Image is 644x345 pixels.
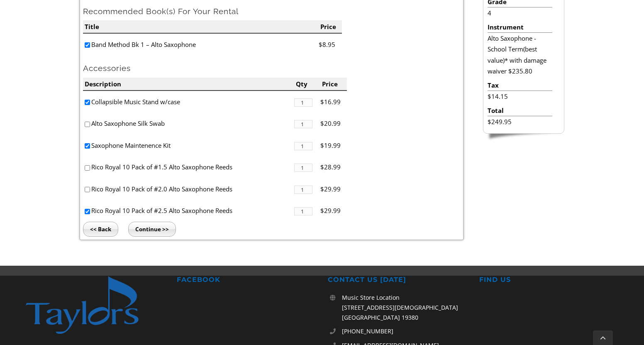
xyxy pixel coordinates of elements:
[488,91,552,102] li: $14.15
[320,78,347,91] li: Price
[128,222,176,237] input: Continue >>
[320,91,347,113] li: $16.99
[83,20,318,34] li: Title
[83,6,460,17] h2: Recommended Book(s) For Your Rental
[83,34,318,56] li: Band Method Bk 1 – Alto Saxophone
[488,116,552,127] li: $249.95
[294,78,321,91] li: Qty
[320,113,347,135] li: $20.99
[83,156,294,178] li: Rico Royal 10 Pack of #1.5 Alto Saxophone Reeds
[342,326,468,336] a: [PHONE_NUMBER]
[83,78,294,91] li: Description
[83,91,294,113] li: Collapsible Music Stand w/case
[320,135,347,157] li: $19.99
[488,80,552,91] li: Tax
[83,135,294,157] li: Saxophone Maintenence Kit
[342,293,468,322] p: Music Store Location [STREET_ADDRESS][DEMOGRAPHIC_DATA] [GEOGRAPHIC_DATA] 19380
[83,200,294,222] li: Rico Royal 10 Pack of #2.5 Alto Saxophone Reeds
[83,113,294,135] li: Alto Saxophone Silk Swab
[319,20,342,34] li: Price
[488,22,552,33] li: Instrument
[328,276,467,284] h2: CONTACT US [DATE]
[320,156,347,178] li: $28.99
[83,178,294,200] li: Rico Royal 10 Pack of #2.0 Alto Saxophone Reeds
[320,178,347,200] li: $29.99
[479,276,619,284] h2: FIND US
[83,63,460,73] h2: Accessories
[25,276,156,335] img: footer-logo
[488,33,552,76] li: Alto Saxophone - School Term(best value)* with damage waiver $235.80
[320,200,347,222] li: $29.99
[177,276,316,284] h2: FACEBOOK
[488,105,552,116] li: Total
[483,134,564,141] img: sidebar-footer.png
[83,222,118,237] input: << Back
[488,7,552,18] li: 4
[319,34,342,56] li: $8.95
